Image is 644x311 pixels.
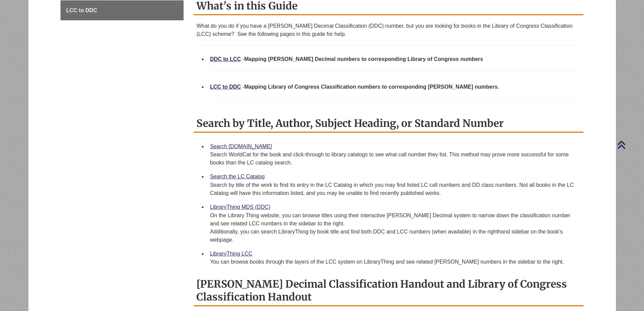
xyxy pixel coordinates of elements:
[210,181,578,197] div: Search by title of the work to find its entry in the LC Catalog in which you may find listed LC c...
[210,56,241,62] a: DDC to LCC
[194,115,583,133] h2: Search by Title, Author, Subject Heading, or Standard Number
[210,258,578,266] div: You can browse books through the layers of the LCC system on LibraryThing and see related [PERSON...
[194,275,583,306] h2: [PERSON_NAME] Decimal Classification Handout and Library of Congress Classification Handout
[66,7,97,13] span: LCC to DDC
[244,84,499,90] strong: Mapping Library of Congress Classification numbers to corresponding [PERSON_NAME] numbers.
[196,22,581,38] p: What do you do if you have a [PERSON_NAME] Decimal Classification (DDC) number, but you are looki...
[210,143,272,149] a: Search [DOMAIN_NAME]
[210,174,265,179] a: Search the LC Catalog
[207,52,581,80] li: -
[210,151,578,167] div: Search WorldCat for the book and click-through to library catalogs to see what call number they l...
[210,84,241,90] a: LCC to DDC
[210,204,270,210] a: LibraryThing MDS (DDC)
[210,212,578,244] div: On the Library Thing website, you can browse titles using their interactive [PERSON_NAME] Decimal...
[207,80,581,108] li: -
[617,140,642,149] a: Back to Top
[61,0,184,21] a: LCC to DDC
[244,56,483,62] strong: Mapping [PERSON_NAME] Decimal numbers to corresponding Library of Congress numbers
[210,251,252,257] a: LibraryThing LCC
